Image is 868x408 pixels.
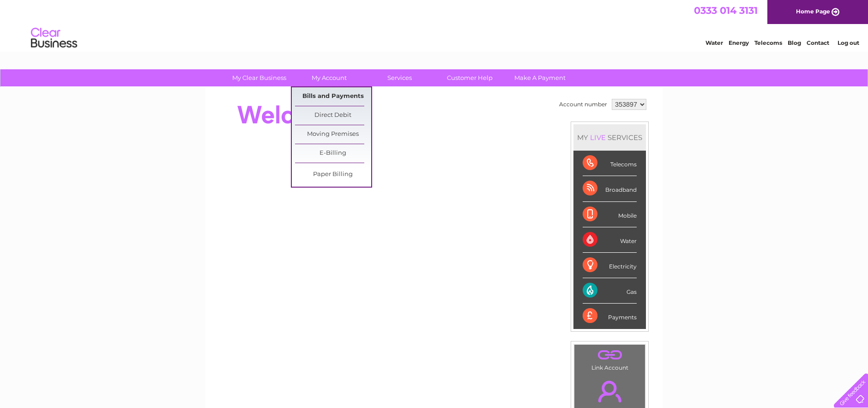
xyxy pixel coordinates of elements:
a: Moving Premises [295,125,371,144]
a: E-Billing [295,144,371,163]
a: Customer Help [432,69,508,86]
div: Telecoms [583,151,637,176]
td: Link Account [574,344,645,373]
div: Water [583,227,637,253]
a: My Clear Business [221,69,297,86]
a: Direct Debit [295,106,371,125]
a: 0333 014 3131 [694,5,758,16]
a: Water [705,39,723,46]
a: Bills and Payments [295,87,371,106]
div: Broadband [583,176,637,201]
img: logo.png [30,24,78,52]
td: Account number [557,97,609,112]
a: My Account [291,69,368,86]
div: Clear Business is a trading name of Verastar Limited (registered in [GEOGRAPHIC_DATA] No. 3667643... [217,5,653,45]
div: MY SERVICES [573,124,646,151]
div: Mobile [583,202,637,227]
div: LIVE [588,133,608,142]
a: Services [362,69,438,86]
div: Payments [583,304,637,329]
a: Make A Payment [502,69,578,86]
a: Telecoms [754,39,782,46]
a: Contact [807,39,829,46]
a: Paper Billing [295,165,371,184]
a: . [577,347,643,363]
div: Electricity [583,253,637,278]
a: Blog [788,39,801,46]
a: Log out [838,39,859,46]
div: Gas [583,278,637,304]
a: . [577,375,643,408]
a: Energy [729,39,749,46]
